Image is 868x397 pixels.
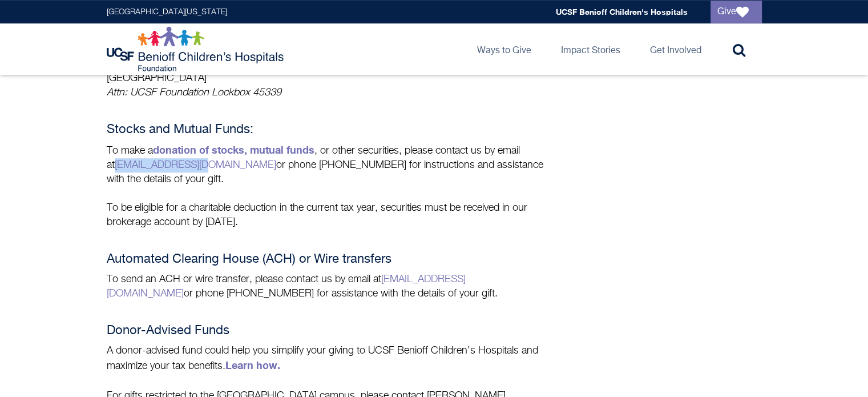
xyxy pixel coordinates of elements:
[107,123,546,137] h4: Stocks and Mutual Funds:
[107,272,546,301] p: To send an ACH or wire transfer, please contact us by email at or phone [PHONE_NUMBER] for assist...
[115,160,276,170] a: [EMAIL_ADDRESS][DOMAIN_NAME]
[552,23,629,75] a: Impact Stories
[107,143,546,187] p: To make a , or other securities, please contact us by email at or phone [PHONE_NUMBER] for instru...
[107,26,286,72] img: Logo for UCSF Benioff Children's Hospitals Foundation
[107,324,546,338] h4: Donor-Advised Funds
[641,23,710,75] a: Get Involved
[107,201,546,230] p: To be eligible for a charitable deduction in the current tax year, securities must be received in...
[468,23,540,75] a: Ways to Give
[107,8,227,16] a: [GEOGRAPHIC_DATA][US_STATE]
[107,344,546,374] p: A donor-advised fund could help you simplify your giving to UCSF Benioff Children's Hospitals and...
[107,252,546,267] h4: Automated Clearing House (ACH) or Wire transfers
[710,1,762,23] a: Give
[107,87,281,98] em: Attn: UCSF Foundation Lockbox 45339
[556,7,688,17] a: UCSF Benioff Children's Hospitals
[225,359,280,371] a: Learn how.
[153,143,314,156] a: donation of stocks, mutual funds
